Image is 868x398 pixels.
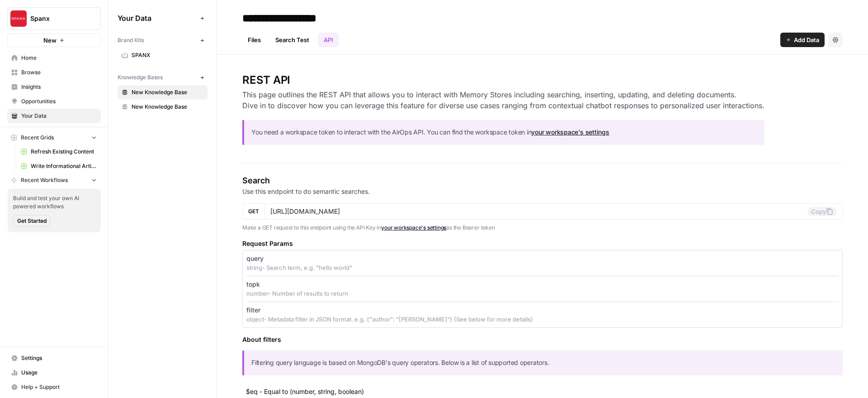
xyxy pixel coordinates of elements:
p: filter [246,306,260,315]
span: Browse [21,68,97,77]
p: query [246,254,264,263]
button: Copy [807,207,837,216]
h5: Request Params [242,239,843,248]
span: Insights [21,83,97,91]
span: Write Informational Article [31,162,97,170]
span: SPANX [132,51,203,59]
h5: About filters [242,335,843,344]
button: Workspace: Spanx [7,7,101,30]
button: Recent Grids [7,131,101,144]
a: Usage [7,365,101,380]
span: Your Data [21,112,97,120]
h4: Search [242,174,843,187]
a: Home [7,51,101,65]
button: New [7,34,101,47]
p: Make a GET request to this endpoint using the API Key in as the Bearer token [242,223,843,232]
p: string - Search term, e.g. "hello world" [246,263,839,272]
span: Refresh Existing Content [31,148,97,156]
li: $eq - Equal to (number, string, boolean) [246,387,843,396]
a: your workspace's settings [381,224,446,231]
p: Filtering query language is based on MongoDB's query operators. Below is a list of supported oper... [251,358,835,368]
span: GET [248,207,259,216]
a: Refresh Existing Content [17,144,101,159]
a: your workspace's settings [531,128,609,136]
span: Help + Support [21,383,97,391]
button: Help + Support [7,380,101,394]
p: object - Metadata filter in JSON format. e.g. {"author": "[PERSON_NAME]"} (See below for more det... [246,315,839,324]
a: Files [242,33,266,47]
img: Spanx Logo [10,10,27,27]
span: Build and test your own AI powered workflows [13,194,95,211]
p: number - Number of results to return [246,289,839,298]
a: Your Data [7,109,101,123]
span: Recent Workflows [21,176,68,184]
span: Settings [21,354,97,362]
span: Opportunities [21,97,97,105]
span: Add Data [794,35,819,44]
span: New [43,36,57,45]
button: Add Data [780,33,825,47]
a: New Knowledge Base [118,85,208,100]
a: Browse [7,65,101,80]
span: Your Data [118,13,197,24]
span: New Knowledge Base [132,103,203,111]
a: Write Informational Article [17,159,101,173]
a: Insights [7,80,101,94]
p: You need a workspace token to interact with the AirOps API. You can find the workspace token in [251,127,757,138]
span: Home [21,54,97,62]
a: Opportunities [7,94,101,109]
h3: This page outlines the REST API that allows you to interact with Memory Stores including searchin... [242,89,764,111]
button: Recent Workflows [7,173,101,187]
a: API [318,33,339,47]
button: Get Started [13,215,51,227]
a: New Knowledge Base [118,100,208,114]
a: SPANX [118,48,208,62]
h2: REST API [242,73,764,87]
p: topk [246,280,260,289]
span: New Knowledge Base [132,88,203,96]
p: Use this endpoint to do semantic searches. [242,187,843,196]
span: Usage [21,369,97,377]
span: Spanx [30,14,85,23]
span: Brand Kits [118,36,144,44]
span: Knowledge Bases [118,73,163,82]
span: Recent Grids [21,134,54,142]
a: Search Test [270,33,315,47]
span: Get Started [17,217,47,225]
a: Settings [7,351,101,365]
